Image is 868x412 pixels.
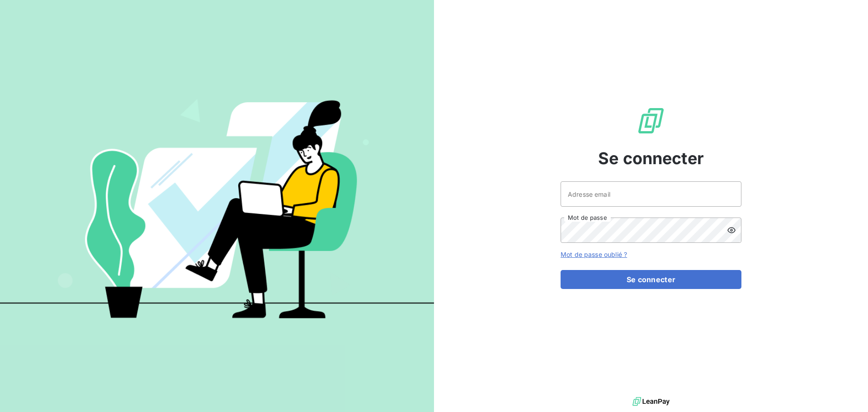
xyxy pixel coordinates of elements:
span: Se connecter [598,146,704,170]
input: placeholder [561,181,741,207]
button: Se connecter [561,270,741,289]
img: Logo LeanPay [637,106,665,135]
img: logo [632,395,670,408]
a: Mot de passe oublié ? [561,251,627,258]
